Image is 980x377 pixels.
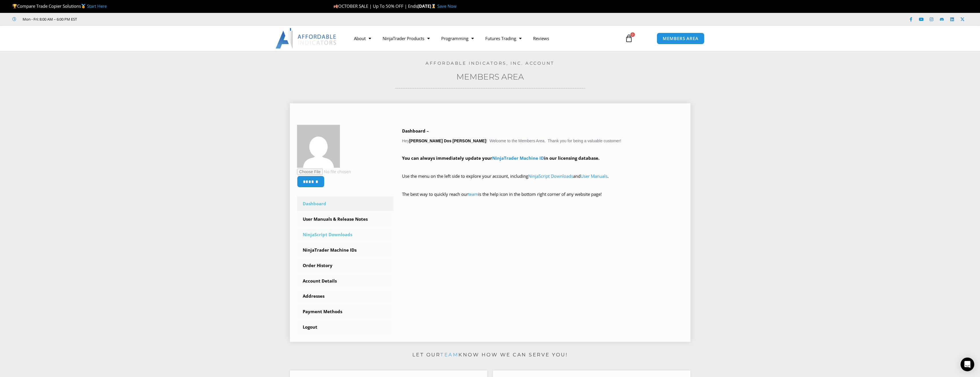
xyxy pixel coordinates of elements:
strong: [PERSON_NAME] Dos [PERSON_NAME] [409,139,486,143]
a: Futures Trading [480,32,527,45]
p: Use the menu on the left side to explore your account, including and . [402,172,683,188]
strong: You can always immediately update your in our licensing database. [402,155,599,161]
img: c39c8ddedc70301cf1980d047c64a80624ce35373e3bf1909ba5ef880e14724a [297,125,340,168]
p: The best way to quickly reach our is the help icon in the bottom right corner of any website page! [402,190,683,206]
a: Addresses [297,289,394,304]
a: Reviews [527,32,555,45]
a: Payment Methods [297,304,394,319]
span: Compare Trade Copier Solutions [12,3,107,9]
img: 🍂 [334,4,338,8]
a: User Manuals & Release Notes [297,212,394,227]
a: MEMBERS AREA [657,33,704,44]
a: team [440,352,458,358]
iframe: Customer reviews powered by Trustpilot [85,16,171,22]
b: Dashboard – [402,128,429,134]
span: Mon - Fri: 8:00 AM – 6:00 PM EST [21,16,77,23]
a: NinjaScript Downloads [297,227,394,242]
a: Dashboard [297,196,394,211]
div: Hey ! Welcome to the Members Area. Thank you for being a valuable customer! [402,127,683,206]
a: team [468,191,478,197]
nav: Menu [348,32,618,45]
img: 🥇 [81,4,86,8]
a: Members Area [456,72,524,82]
a: 0 [616,30,642,47]
strong: [DATE] [417,3,437,9]
span: MEMBERS AREA [663,36,698,41]
a: NinjaTrader Machine IDs [297,243,394,258]
a: NinjaScript Downloads [528,173,573,179]
a: Account Details [297,274,394,289]
a: Logout [297,320,394,335]
a: Programming [435,32,480,45]
img: LogoAI | Affordable Indicators – NinjaTrader [276,28,337,49]
div: Open Intercom Messenger [961,358,974,371]
a: NinjaTrader Machine ID [492,155,544,161]
nav: Account pages [297,196,394,335]
img: 🏆 [13,4,17,8]
a: Order History [297,258,394,273]
span: 0 [630,32,635,37]
a: NinjaTrader Products [377,32,435,45]
p: Let our know how we can serve you! [290,350,690,360]
a: About [348,32,377,45]
img: ⌛ [431,4,436,8]
a: Affordable Indicators, Inc. Account [425,60,555,66]
a: Save Now [437,3,457,9]
span: OCTOBER SALE | Up To 50% OFF | Ends [333,3,417,9]
a: Start Here [87,3,107,9]
a: User Manuals [581,173,607,179]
